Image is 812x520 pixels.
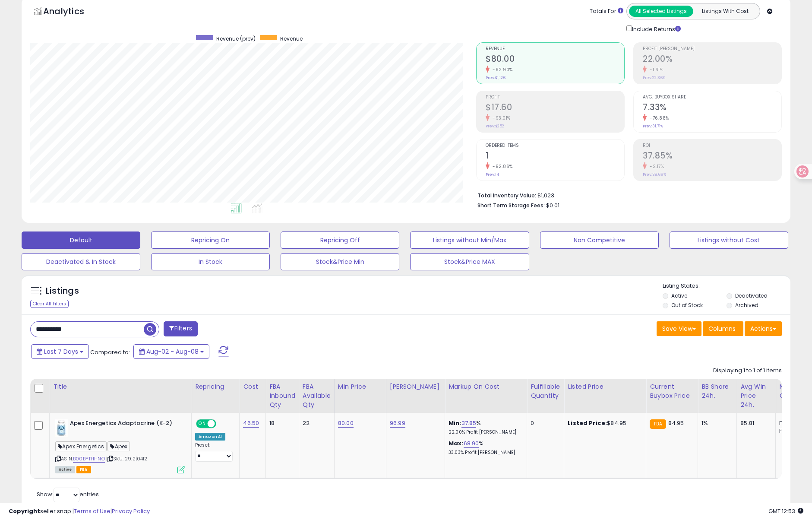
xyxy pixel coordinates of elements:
span: ROI [643,143,781,148]
b: Total Inventory Value: [477,192,536,199]
button: Last 7 Days [31,344,89,359]
span: Apex [107,441,130,451]
div: 85.81 [740,419,769,427]
div: 1% [701,419,730,427]
div: FBA inbound Qty [269,382,295,409]
a: Terms of Use [74,507,111,515]
span: Profit [486,95,624,100]
div: 18 [269,419,292,427]
button: Deactivated & In Stock [22,253,140,270]
button: Stock&Price MAX [410,253,529,270]
span: Compared to: [90,348,130,356]
p: Listing States: [663,282,790,290]
span: Apex Energetics [55,441,107,451]
div: 22 [303,419,328,427]
a: Privacy Policy [112,507,150,515]
small: -92.86% [490,163,513,170]
span: 2025-08-16 12:53 GMT [768,507,803,515]
div: BB Share 24h. [701,382,733,400]
div: FBA: 5 [779,419,808,427]
div: Markup on Cost [449,382,523,391]
span: Revenue (prev) [216,35,256,42]
h5: Analytics [43,5,101,19]
small: Prev: 14 [486,172,499,177]
small: -93.01% [490,115,511,121]
button: Stock&Price Min [281,253,399,270]
button: In Stock [151,253,270,270]
span: Last 7 Days [44,347,78,356]
h2: 7.33% [643,102,781,114]
div: seller snap | | [9,507,150,516]
h2: 1 [486,151,624,162]
div: Num of Comp. [779,382,811,400]
b: Listed Price: [568,419,607,427]
a: 46.50 [243,419,259,428]
button: Filters [164,321,197,336]
label: Archived [735,301,758,309]
button: Aug-02 - Aug-08 [133,344,209,359]
div: Title [53,382,188,391]
small: -76.88% [647,115,669,121]
div: Include Returns [620,24,691,34]
span: Columns [708,324,736,333]
button: Columns [703,321,743,336]
b: Max: [449,439,464,447]
a: 37.85 [461,419,477,428]
small: Prev: 38.69% [643,172,666,177]
th: The percentage added to the cost of goods (COGS) that forms the calculator for Min & Max prices. [445,379,527,413]
img: 11A+eFmUGPL._SL40_.jpg [55,419,68,437]
button: Listings without Min/Max [410,231,529,249]
span: $0.01 [546,201,559,209]
div: Current Buybox Price [650,382,694,400]
div: Min Price [338,382,382,391]
div: Totals For [590,7,623,16]
div: Displaying 1 to 1 of 1 items [713,367,782,375]
div: FBA Available Qty [303,382,331,409]
b: Apex Energetics Adaptocrine (K-2) [70,419,175,430]
div: FBM: 2 [779,427,808,435]
button: Repricing On [151,231,270,249]
span: Revenue [280,35,303,42]
h2: 37.85% [643,151,781,162]
small: Prev: $1,126 [486,75,506,80]
span: 84.95 [668,419,684,427]
a: 68.90 [464,439,479,448]
small: Prev: $252 [486,124,504,129]
h5: Listings [46,285,79,297]
label: Active [671,292,687,299]
small: FBA [650,419,666,429]
button: Listings without Cost [670,231,788,249]
h2: $80.00 [486,54,624,66]
button: All Selected Listings [629,6,693,17]
small: -2.17% [647,163,664,170]
div: % [449,440,520,456]
span: Aug-02 - Aug-08 [146,347,199,356]
div: Fulfillable Quantity [531,382,560,400]
label: Out of Stock [671,301,703,309]
div: ASIN: [55,419,185,472]
span: Avg. Buybox Share [643,95,781,100]
div: Clear All Filters [30,300,69,308]
div: [PERSON_NAME] [390,382,441,391]
small: -1.61% [647,67,663,73]
small: -92.90% [490,67,513,73]
span: OFF [215,420,229,428]
strong: Copyright [9,507,40,515]
div: Preset: [195,442,233,462]
div: % [449,419,520,435]
button: Save View [657,321,701,336]
a: 96.99 [390,419,405,428]
div: 0 [531,419,557,427]
small: Prev: 31.71% [643,124,663,129]
div: $84.95 [568,419,639,427]
span: Show: entries [37,490,99,498]
h2: 22.00% [643,54,781,66]
div: Listed Price [568,382,642,391]
a: 80.00 [338,419,354,428]
span: FBA [76,466,91,473]
span: All listings currently available for purchase on Amazon [55,466,75,473]
small: Prev: 22.36% [643,75,665,80]
a: B00BYTHHNO [73,455,105,463]
li: $1,023 [477,190,775,200]
label: Deactivated [735,292,768,299]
